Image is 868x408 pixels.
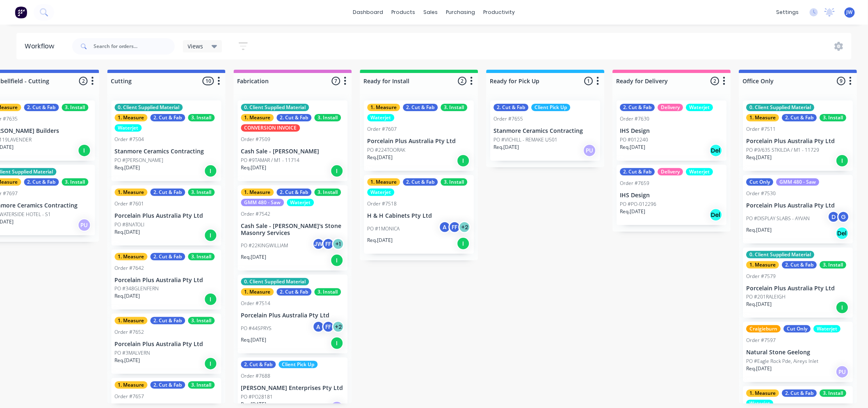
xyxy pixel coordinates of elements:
div: Cut Only [783,325,811,333]
div: Order #7652 [114,328,144,336]
p: PO #PO28181 [241,393,273,401]
span: Views [188,42,203,50]
div: 0. Client Supplied Material [241,278,309,285]
div: 1. Measure [241,189,274,196]
div: products [388,6,420,18]
p: Req. [DATE] [746,226,772,234]
div: 2. Cut & Fab [241,361,276,368]
div: 0. Client Supplied Material [746,104,814,111]
p: Req. [DATE] [241,164,266,171]
div: Workflow [25,41,58,51]
div: 3. Install [62,178,88,186]
div: GMM 480 - Saw [776,178,819,186]
div: 0. Client Supplied Material1. Measure2. Cut & Fab3. InstallOrder #7579Porcelain Plus Australia Pt... [743,248,853,318]
div: 1. Measure2. Cut & Fab3. InstallOrder #7642Porcelain Plus Australia Pty LtdPO #348GLENFERNReq.[DA... [111,250,221,310]
div: 3. Install [820,261,846,269]
div: Order #7530 [746,190,776,197]
div: Waterjet [367,189,394,196]
p: Req. [DATE] [241,401,266,408]
div: PU [836,365,849,378]
div: 2. Cut & Fab [150,317,185,324]
p: Porcelain Plus Australia Pty Ltd [114,277,218,284]
div: 2. Cut & Fab [782,390,817,397]
p: PO #348GLENFERN [114,285,159,292]
div: 3. Install [314,189,341,196]
div: 2. Cut & FabClient Pick UpOrder #7655Stanmore Ceramics ContractingPO #VICHILL - REMAKE U501Req.[D... [490,100,600,161]
div: Order #7655 [493,115,523,123]
div: Craigieburn [746,325,781,333]
div: Waterjet [686,104,713,111]
div: CraigieburnCut OnlyWaterjetOrder #7597Natural Stone GeelongPO #Eagle Rock Pde, Aireys InletReq.[D... [743,322,853,382]
div: 3. Install [820,114,846,121]
div: Order #7511 [746,125,776,133]
div: 3. Install [188,317,215,324]
div: 1. Measure [746,390,779,397]
div: 1. Measure [746,261,779,269]
div: 2. Cut & Fab [24,178,59,186]
div: I [78,144,91,157]
div: 3. Install [62,104,88,111]
img: Factory [15,6,27,18]
div: productivity [480,6,519,18]
div: Order #7657 [114,393,144,400]
div: + 2 [332,321,344,333]
div: Del [836,227,849,240]
div: 1. Measure2. Cut & Fab3. InstallWaterjetOrder #7518H & H Cabinets Pty LtdPO #1MONICAAFF+2Req.[DATE]I [364,175,474,254]
div: I [457,154,470,167]
div: Del [709,208,722,221]
div: 1. Measure [114,317,147,324]
p: Stanmore Ceramics Contracting [493,128,597,134]
div: Delivery [658,104,683,111]
div: Order #7518 [367,200,397,207]
div: 1. Measure [114,189,147,196]
div: 2. Cut & FabDeliveryWaterjetOrder #7630IHS DesignPO #012240Req.[DATE]Del [617,100,726,161]
p: PO #DISPLAY SLABS - AYVAN [746,215,810,222]
div: 1. Measure [367,104,400,111]
div: Waterjet [114,124,142,132]
div: CONVERSION INVOICE [241,124,300,132]
div: 1. Measure [241,288,274,296]
div: Order #7542 [241,210,270,218]
p: PO #012240 [620,136,648,144]
p: Porcelain Plus Australia Pty Ltd [746,202,850,209]
div: GMM 480 - Saw [241,199,284,206]
p: Req. [DATE] [367,237,393,244]
p: Req. [DATE] [367,154,393,161]
p: PO #224TOORAK [367,146,405,154]
span: JW [847,9,853,16]
div: Del [709,144,722,157]
div: Order #7630 [620,115,649,123]
p: [PERSON_NAME] Enterprises Pty Ltd [241,385,344,392]
div: Order #7607 [367,125,397,133]
div: 0. Client Supplied Material [114,104,183,111]
div: I [330,254,343,267]
div: 1. Measure [114,114,147,121]
div: 3. Install [441,178,467,186]
div: 2. Cut & Fab [150,253,185,260]
div: settings [772,6,803,18]
div: A [439,221,451,233]
div: Waterjet [367,114,394,121]
div: 0. Client Supplied Material1. Measure2. Cut & Fab3. InstallWaterjetOrder #7504Stanmore Ceramics C... [111,100,221,181]
div: 3. Install [314,288,341,296]
div: 1. Measure2. Cut & Fab3. InstallOrder #7601Porcelain Plus Australia Pty LtdPO #8NATOLIReq.[DATE]I [111,185,221,246]
div: 2. Cut & Fab [276,114,311,121]
p: PO #201RALEIGH [746,293,786,301]
div: Cut Only [746,178,773,186]
div: 2. Cut & Fab [782,114,817,121]
div: I [204,293,217,306]
div: Waterjet [686,168,713,176]
p: PO #VICHILL - REMAKE U501 [493,136,557,144]
div: 2. Cut & Fab [403,178,438,186]
div: Order #7659 [620,180,649,187]
div: PU [583,144,596,157]
p: PO #1MONICA [367,225,400,232]
div: FF [322,321,334,333]
div: A [312,321,324,333]
div: 1. Measure [367,178,400,186]
p: Req. [DATE] [746,365,772,372]
div: 2. Cut & Fab [276,288,311,296]
div: 2. Cut & Fab [24,104,59,111]
div: 3. Install [820,390,846,397]
div: PU [78,219,91,232]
